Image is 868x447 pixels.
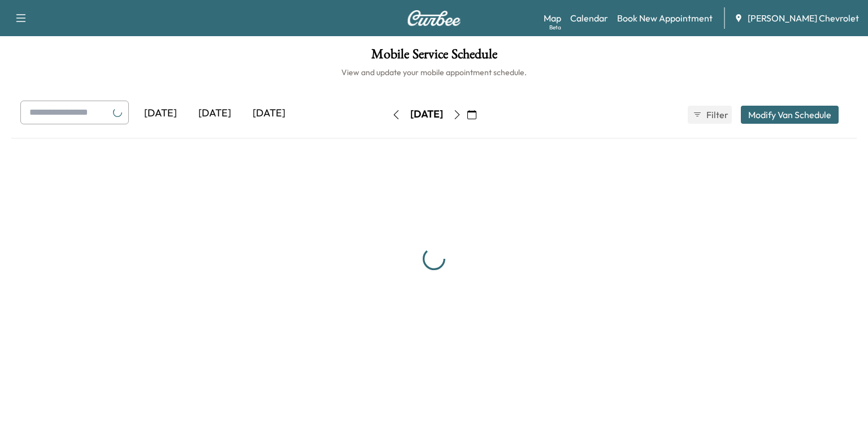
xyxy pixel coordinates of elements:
div: Beta [549,23,561,32]
img: Curbee Logo [407,10,461,26]
div: [DATE] [188,101,242,127]
div: [DATE] [242,101,296,127]
h6: View and update your mobile appointment schedule. [11,67,857,78]
div: [DATE] [133,101,188,127]
a: Calendar [570,11,608,25]
h1: Mobile Service Schedule [11,47,857,67]
span: Filter [706,108,727,121]
div: [DATE] [410,107,443,121]
a: Book New Appointment [617,11,713,25]
button: Modify Van Schedule [741,106,839,124]
span: [PERSON_NAME] Chevrolet [748,11,859,25]
a: MapBeta [544,11,561,25]
button: Filter [688,106,732,124]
